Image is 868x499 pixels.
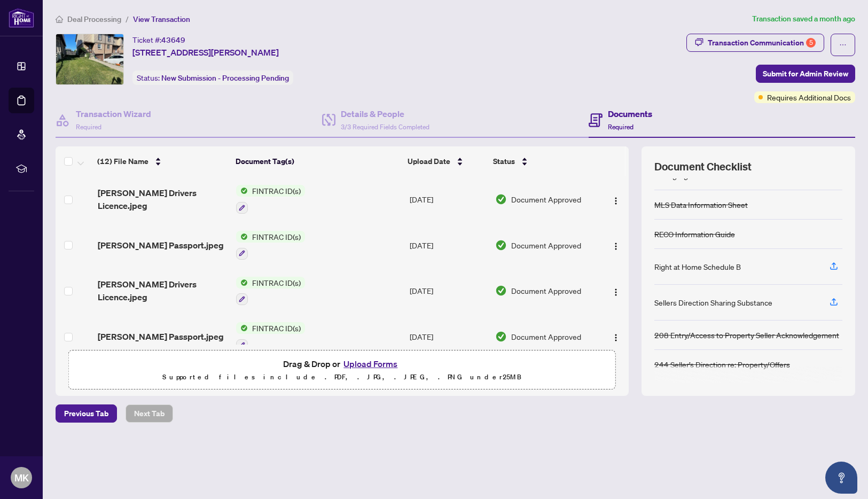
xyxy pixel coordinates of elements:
p: Supported files include .PDF, .JPG, .JPEG, .PNG under 25 MB [75,371,609,384]
img: Logo [612,288,620,297]
button: Status IconFINTRAC ID(s) [236,231,305,260]
li: / [126,13,129,25]
button: Logo [607,191,624,208]
button: Logo [607,282,624,299]
span: Upload Date [408,155,450,167]
span: Document Approved [511,193,581,205]
span: Document Checklist [654,159,752,174]
div: RECO Information Guide [654,228,735,240]
div: MLS Data Information Sheet [654,199,748,210]
button: Logo [607,328,624,345]
span: [PERSON_NAME] Drivers Licence.jpeg [98,278,228,303]
span: (12) File Name [97,155,148,167]
span: [PERSON_NAME] Passport.jpeg [98,239,224,252]
div: Sellers Direction Sharing Substance [654,297,772,308]
span: home [56,15,63,23]
button: Status IconFINTRAC ID(s) [236,277,305,306]
span: Status [493,155,515,167]
div: Transaction Communication [708,34,816,51]
span: ellipsis [839,41,847,49]
span: Required [608,123,634,131]
div: 244 Seller’s Direction re: Property/Offers [654,358,790,370]
h4: Transaction Wizard [76,107,151,120]
img: Document Status [495,193,507,205]
button: Logo [607,237,624,254]
span: FINTRAC ID(s) [248,322,305,334]
span: 43649 [161,35,185,45]
th: Upload Date [403,146,489,176]
span: [PERSON_NAME] Drivers Licence.jpeg [98,186,228,212]
span: Drag & Drop or [283,357,401,371]
button: Next Tab [126,404,173,423]
th: (12) File Name [93,146,231,176]
img: Status Icon [236,185,248,197]
td: [DATE] [405,222,491,268]
div: 208 Entry/Access to Property Seller Acknowledgement [654,329,839,341]
span: Drag & Drop orUpload FormsSupported files include .PDF, .JPG, .JPEG, .PNG under25MB [69,350,615,390]
button: Submit for Admin Review [756,65,855,83]
div: Right at Home Schedule B [654,261,741,272]
span: Document Approved [511,285,581,297]
button: Transaction Communication5 [686,34,824,52]
span: Requires Additional Docs [767,91,851,103]
div: 5 [806,38,816,48]
span: 3/3 Required Fields Completed [341,123,429,131]
img: Status Icon [236,231,248,243]
span: Previous Tab [64,405,108,422]
img: Status Icon [236,277,248,289]
h4: Documents [608,107,652,120]
th: Document Tag(s) [231,146,404,176]
img: logo [9,8,34,28]
button: Previous Tab [56,404,117,423]
span: [PERSON_NAME] Passport.jpeg [98,330,224,343]
span: New Submission - Processing Pending [161,73,289,83]
article: Transaction saved a month ago [752,13,855,25]
span: [STREET_ADDRESS][PERSON_NAME] [132,46,279,59]
h4: Details & People [341,107,429,120]
button: Status IconFINTRAC ID(s) [236,185,305,214]
td: [DATE] [405,314,491,360]
span: Deal Processing [67,14,121,24]
th: Status [489,146,595,176]
span: Document Approved [511,331,581,342]
span: MK [14,470,29,485]
td: [DATE] [405,268,491,314]
img: Logo [612,197,620,205]
span: Required [76,123,101,131]
button: Status IconFINTRAC ID(s) [236,322,305,351]
img: Logo [612,333,620,342]
img: IMG-40745069_1.jpg [56,34,123,84]
span: FINTRAC ID(s) [248,231,305,243]
span: Submit for Admin Review [763,65,848,82]
span: FINTRAC ID(s) [248,277,305,289]
img: Document Status [495,331,507,342]
img: Logo [612,242,620,251]
img: Document Status [495,285,507,297]
button: Open asap [825,462,857,494]
td: [DATE] [405,176,491,222]
div: Ticket #: [132,34,185,46]
span: FINTRAC ID(s) [248,185,305,197]
span: Document Approved [511,239,581,251]
div: Status: [132,71,293,85]
span: View Transaction [133,14,190,24]
img: Document Status [495,239,507,251]
img: Status Icon [236,322,248,334]
button: Upload Forms [340,357,401,371]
